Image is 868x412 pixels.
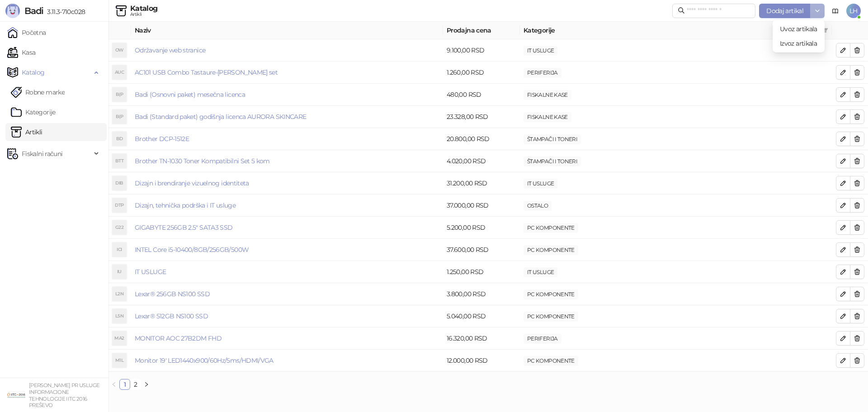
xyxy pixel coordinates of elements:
[443,150,520,172] td: 4.020,00 RSD
[131,150,443,172] td: Brother TN-1030 Toner Kompatibilni Set 5 kom
[135,290,210,298] a: Lexar® 256GB NS100 SSD
[443,350,520,372] td: 12.000,00 RSD
[130,12,158,17] div: Artikli
[135,68,278,76] a: AC101 USB Combo Tastaure-[PERSON_NAME] set
[135,356,274,365] a: Monitor 19' LED1440x900/60Hz/5ms/HDMI/VGA
[112,353,127,368] div: M1L
[119,379,130,390] li: 1
[443,62,520,84] td: 1.260,00 RSD
[524,312,578,322] span: PC KOMPONENTE
[524,267,557,277] span: IT USLUGE
[29,382,99,408] small: [PERSON_NAME] PR USLUGE INFORMACIONE TEHNOLOGIJE IITC 2016 PREŠEVO
[24,5,43,16] span: Badi
[524,90,571,100] span: FISKALNE KASE
[131,62,443,84] td: AC101 USB Combo Tastaure-Maus set
[112,242,127,257] div: ICI
[759,4,811,18] button: Dodaj artikal
[135,334,222,342] a: MONITOR AOC 27B2DM FHD
[11,83,65,101] a: Robne marke
[112,198,127,213] div: DTP
[524,112,571,122] span: FISKALNE KASE
[112,220,127,235] div: G22
[112,309,127,323] div: L5N
[135,312,208,320] a: Lexar® 512GB NS100 SSD
[524,25,819,35] span: Kategorije
[22,145,62,163] span: Fiskalni računi
[443,283,520,305] td: 3.800,00 RSD
[144,382,149,387] span: right
[135,201,236,209] a: Dizajn, tehnička podrška i IT usluge
[443,194,520,217] td: 37.000,00 RSD
[766,7,803,15] span: Dodaj artikal
[823,28,828,33] span: filter
[443,305,520,327] td: 5.040,00 RSD
[7,43,35,62] a: Kasa
[131,350,443,372] td: Monitor 19' LED1440x900/60Hz/5ms/HDMI/VGA
[524,334,561,344] span: PERIFERIJA
[524,156,581,166] span: ŠTAMPAČI I TONERI
[131,194,443,217] td: Dizajn, tehnička podrška i IT usluge
[821,24,830,37] span: filter
[135,90,245,99] a: Badi (Osnovni paket) mesečna licenca
[43,8,85,16] span: 3.11.3-710c028
[524,223,578,233] span: PC KOMPONENTE
[131,327,443,350] td: MONITOR AOC 27B2DM FHD
[112,176,127,190] div: DIB
[11,123,42,141] a: ArtikliArtikli
[443,172,520,194] td: 31.200,00 RSD
[131,22,443,39] th: Naziv
[112,132,127,146] div: BD
[131,217,443,239] td: GIGABYTE 256GB 2.5" SATA3 SSD
[135,268,166,276] a: IT USLUGE
[131,172,443,194] td: Dizajn i brendiranje vizuelnog identiteta
[846,4,861,18] span: LH
[112,287,127,301] div: L2N
[443,84,520,106] td: 480,00 RSD
[131,305,443,327] td: Lexar® 512GB NS100 SSD
[524,245,578,255] span: PC KOMPONENTE
[141,379,152,390] button: right
[116,5,127,16] img: Artikli
[22,63,45,81] span: Katalog
[112,331,127,346] div: MA2
[131,128,443,150] td: Brother DCP-1512E
[135,223,232,232] a: GIGABYTE 256GB 2.5" SATA3 SSD
[112,43,127,57] div: OW
[135,46,205,54] a: Održavanje web stranice
[524,201,552,211] span: OSTALO
[524,134,581,144] span: ŠTAMPAČI I TONERI
[135,113,306,121] a: Badi (Standard paket) godišnja licenca AURORA SKINCARE
[780,25,817,33] span: Uvoz artikala
[443,217,520,239] td: 5.200,00 RSD
[135,157,270,165] a: Brother TN-1030 Toner Kompatibilni Set 5 kom
[443,106,520,128] td: 23.328,00 RSD
[524,356,578,366] span: PC KOMPONENTE
[443,128,520,150] td: 20.800,00 RSD
[130,379,141,390] li: 2
[7,386,25,404] img: 64x64-companyLogo-8dbdf5cb-1ff6-46f6-869c-06e5dc13d728.png
[443,239,520,261] td: 37.600,00 RSD
[135,135,189,143] a: Brother DCP-1512E
[131,39,443,62] td: Održavanje web stranice
[443,327,520,350] td: 16.320,00 RSD
[112,109,127,124] div: B(P
[112,65,127,80] div: AUC
[131,106,443,128] td: Badi (Standard paket) godišnja licenca AURORA SKINCARE
[111,382,117,387] span: left
[112,265,127,279] div: IU
[131,261,443,283] td: IT USLUGE
[524,289,578,299] span: PC KOMPONENTE
[443,22,520,39] th: Prodajna cena
[131,239,443,261] td: INTEL Core i5-10400/8GB/256GB/500W
[131,379,141,389] a: 2
[524,46,557,56] span: IT USLUGE
[131,84,443,106] td: Badi (Osnovni paket) mesečna licenca
[443,39,520,62] td: 9.100,00 RSD
[780,38,817,48] span: Izvoz artikala
[5,4,20,18] img: Logo
[108,379,119,390] button: left
[135,179,249,187] a: Dizajn i brendiranje vizuelnog identiteta
[130,5,158,12] div: Katalog
[828,4,843,18] a: Dokumentacija
[524,179,557,189] span: IT USLUGE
